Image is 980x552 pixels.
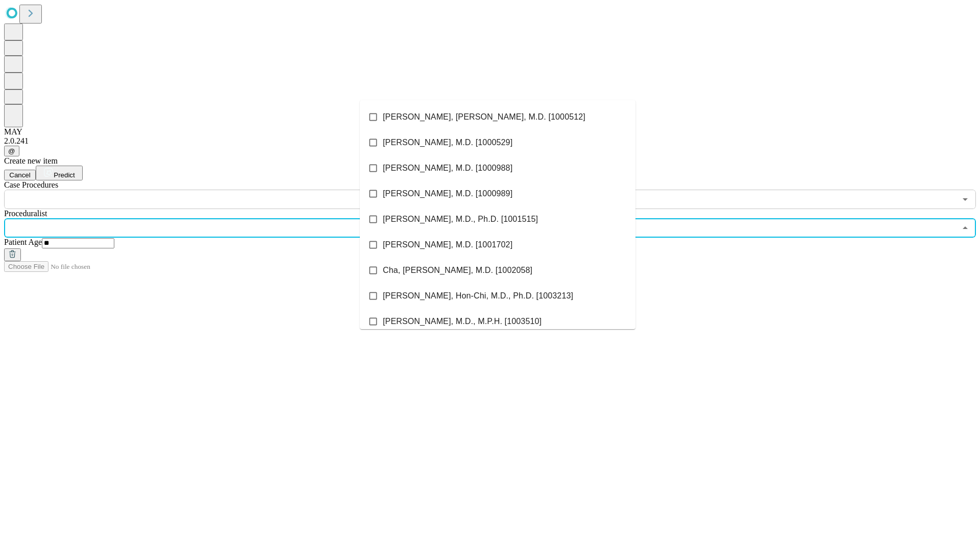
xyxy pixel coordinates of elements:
[383,315,542,328] span: [PERSON_NAME], M.D., M.P.H. [1003510]
[36,166,83,180] button: Predict
[383,111,585,123] span: [PERSON_NAME], [PERSON_NAME], M.D. [1000512]
[54,171,75,179] span: Predict
[4,238,42,246] span: Patient Age
[383,213,538,225] span: [PERSON_NAME], M.D., Ph.D. [1001515]
[383,162,512,174] span: [PERSON_NAME], M.D. [1000988]
[383,290,573,302] span: [PERSON_NAME], Hon-Chi, M.D., Ph.D. [1003213]
[958,221,972,235] button: Close
[383,264,532,277] span: Cha, [PERSON_NAME], M.D. [1002058]
[4,127,976,136] div: MAY
[383,239,512,251] span: [PERSON_NAME], M.D. [1001702]
[4,209,47,218] span: Proceduralist
[9,171,31,179] span: Cancel
[383,188,512,200] span: [PERSON_NAME], M.D. [1000989]
[4,170,36,180] button: Cancel
[4,136,976,146] div: 2.0.241
[383,136,512,149] span: [PERSON_NAME], M.D. [1000529]
[4,180,58,189] span: Scheduled Procedure
[958,192,972,206] button: Open
[4,146,19,156] button: @
[8,147,15,155] span: @
[4,156,58,165] span: Create new item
